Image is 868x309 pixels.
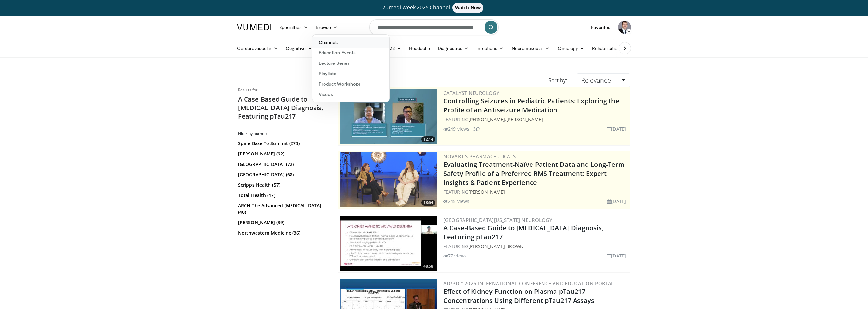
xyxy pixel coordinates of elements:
a: MS [384,42,405,55]
div: FEATURING [443,189,629,195]
a: Evaluating Treatment-Naïve Patient Data and Long-Term Safety Profile of a Preferred RMS Treatment... [443,160,624,187]
div: Browse [312,34,390,102]
span: Relevance [581,76,611,85]
a: Spine Base To Summit (273) [238,140,327,147]
a: Total Health (47) [238,192,327,199]
span: 13:54 [421,200,435,206]
span: Vumedi Week 2025 Channel [382,4,486,11]
img: 37a18655-9da9-4d40-a34e-6cccd3ffc641.png.300x170_q85_crop-smart_upscale.png [340,152,437,207]
a: 13:54 [340,152,437,207]
a: Lecture Series [312,58,389,68]
a: Relevance [577,73,630,87]
a: Rehabilitation [588,42,624,55]
a: Effect of Kidney Function on Plasma pTau217 Concentrations Using Different pTau217 Assays [443,287,595,305]
a: Infections [473,42,508,55]
a: [PERSON_NAME] [468,189,505,195]
span: 12:14 [421,136,435,142]
a: [PERSON_NAME] (39) [238,219,327,226]
li: [DATE] [607,125,626,132]
a: Browse [312,21,342,34]
span: Watch Now [452,3,483,13]
p: Results for: [238,87,329,93]
a: [GEOGRAPHIC_DATA] (68) [238,171,327,178]
a: Favorites [587,21,614,34]
a: 48:58 [340,216,437,271]
a: Cerebrovascular [233,42,282,55]
li: 245 views [443,198,469,205]
img: 5e01731b-4d4e-47f8-b775-0c1d7f1e3c52.png.300x170_q85_crop-smart_upscale.jpg [340,89,437,144]
li: 249 views [443,125,469,132]
a: Diagnostics [434,42,473,55]
a: [GEOGRAPHIC_DATA][US_STATE] Neurology [443,217,553,223]
a: Channels [312,37,389,48]
input: Search topics, interventions [369,19,499,35]
li: [DATE] [607,252,626,259]
a: Neuromuscular [508,42,554,55]
img: VuMedi Logo [237,24,271,30]
a: [PERSON_NAME] (92) [238,151,327,157]
a: 12:14 [340,89,437,144]
a: Education Events [312,48,389,58]
a: Cognitive [282,42,316,55]
a: Catalyst Neurology [443,90,499,96]
img: Avatar [618,21,631,34]
div: Sort by: [543,73,572,87]
a: AD/PD™ 2026 International Conference and Education Portal [443,280,614,287]
span: 48:58 [421,263,435,269]
a: [PERSON_NAME] [506,116,543,122]
a: Specialties [275,21,312,34]
a: Product Workshops [312,79,389,89]
a: [GEOGRAPHIC_DATA] (72) [238,161,327,167]
a: ARCH The Advanced [MEDICAL_DATA] (40) [238,202,327,215]
li: 77 views [443,252,467,259]
a: [PERSON_NAME] [468,116,505,122]
a: Northwestern Medicine (36) [238,230,327,236]
a: Playlists [312,68,389,79]
a: Headache [405,42,434,55]
h3: Filter by author: [238,131,329,136]
a: A Case-Based Guide to [MEDICAL_DATA] Diagnosis, Featuring pTau217 [443,223,604,241]
li: 3 [473,125,480,132]
a: Controlling Seizures in Pediatric Patients: Exploring the Profile of an Antiseizure Medication [443,97,620,114]
a: Vumedi Week 2025 ChannelWatch Now [238,3,630,13]
a: Novartis Pharmaceuticals [443,153,516,160]
h2: A Case-Based Guide to [MEDICAL_DATA] Diagnosis, Featuring pTau217 [238,95,329,120]
a: Videos [312,89,389,99]
img: a2fd3129-ced3-4357-b050-bd13eb48db09.300x170_q85_crop-smart_upscale.jpg [340,216,437,271]
a: Oncology [554,42,588,55]
div: FEATURING , [443,116,629,123]
a: Scripps Health (57) [238,182,327,188]
div: FEATURING [443,243,629,250]
a: [PERSON_NAME] Brown [468,243,524,249]
li: [DATE] [607,198,626,205]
